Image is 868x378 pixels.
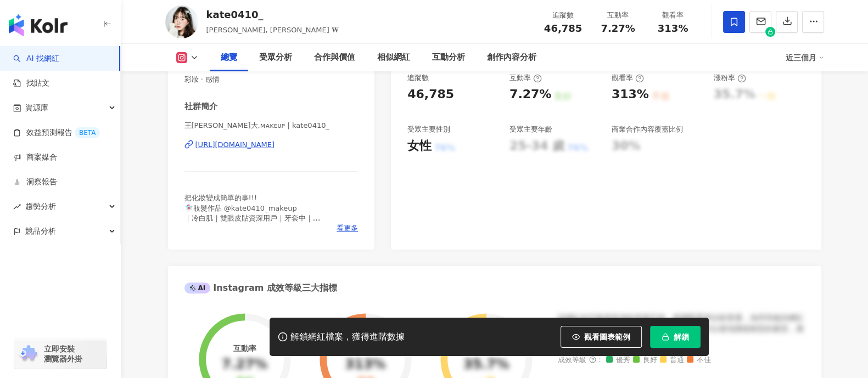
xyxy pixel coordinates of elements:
div: 互動分析 [432,51,465,64]
button: 解鎖 [650,326,701,348]
span: 46,785 [544,22,582,34]
div: 漲粉率 [714,73,746,83]
div: 7.27% [509,86,551,103]
div: 近三個月 [786,49,824,66]
span: 優秀 [606,356,630,364]
a: chrome extension立即安裝 瀏覽器外掛 [14,339,107,369]
div: 該網紅的互動率和漲粉率都不錯，唯獨觀看率比較普通，為同等級的網紅的中低等級，效果不一定會好，但仍然建議可以發包開箱類型的案型，應該會比較有成效！ [558,313,805,345]
a: 找貼文 [13,78,49,89]
div: [URL][DOMAIN_NAME] [195,140,275,150]
div: 女性 [407,138,432,155]
span: 解鎖 [674,332,689,341]
img: chrome extension [18,345,39,363]
div: 創作內容分析 [487,51,536,64]
div: 社群簡介 [184,101,217,112]
div: 受眾主要年齡 [509,125,552,134]
span: 王[PERSON_NAME]大.ᴍᴀᴋᴇᴜᴘ | kate0410_ [184,121,359,131]
button: 觀看圖表範例 [561,326,642,348]
span: rise [13,203,21,211]
span: 立即安裝 瀏覽器外掛 [44,344,82,364]
div: AI [184,283,211,294]
a: 洞察報告 [13,177,57,188]
div: 追蹤數 [542,10,584,21]
img: logo [9,14,68,36]
div: 總覽 [221,51,237,64]
span: 競品分析 [25,219,56,244]
span: 313% [658,23,688,34]
div: 7.27% [222,357,267,373]
div: 受眾分析 [259,51,292,64]
div: 商業合作內容覆蓋比例 [612,125,683,134]
div: 互動率 [597,10,639,21]
span: 彩妝 · 感情 [184,75,359,84]
a: 商案媒合 [13,152,57,163]
a: 效益預測報告BETA [13,127,100,138]
span: 觀看圖表範例 [584,332,630,341]
a: [URL][DOMAIN_NAME] [184,140,359,150]
div: 成效等級 ： [558,356,805,364]
span: 把化妝變成簡單的事!!! 🧚🏻‍♀️妝髮作品 @kate0410_makeup ｜冷白肌｜雙眼皮貼資深用戶｜牙套中｜ 📮[EMAIL_ADDRESS][DOMAIN_NAME] [184,194,321,232]
span: 7.27% [601,23,635,34]
div: 觀看率 [612,73,644,83]
div: kate0410_ [206,8,339,21]
img: KOL Avatar [165,5,198,38]
div: 受眾主要性別 [407,125,450,134]
span: 不佳 [687,356,711,364]
div: Instagram 成效等級三大指標 [184,282,337,294]
span: 普通 [660,356,684,364]
div: 35.7% [463,357,509,373]
div: 觀看率 [652,10,694,21]
a: searchAI 找網紅 [13,53,59,64]
div: 追蹤數 [407,73,429,83]
div: 46,785 [407,86,454,103]
div: 313% [345,357,385,373]
span: 資源庫 [25,95,48,120]
span: [PERSON_NAME], [PERSON_NAME] 𝐖 [206,26,339,34]
span: 趨勢分析 [25,194,56,219]
span: 看更多 [337,223,358,233]
div: 互動率 [509,73,542,83]
div: 相似網紅 [377,51,410,64]
div: 解鎖網紅檔案，獲得進階數據 [290,331,405,343]
div: 合作與價值 [314,51,355,64]
span: 良好 [633,356,657,364]
div: 313% [612,86,649,103]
